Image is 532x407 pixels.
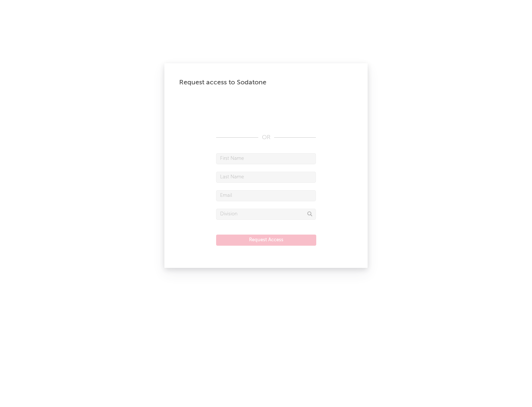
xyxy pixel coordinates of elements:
input: First Name [216,153,316,164]
input: Email [216,190,316,201]
div: OR [216,133,316,142]
div: Request access to Sodatone [179,78,353,87]
input: Division [216,209,316,220]
button: Request Access [216,235,316,246]
input: Last Name [216,172,316,183]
